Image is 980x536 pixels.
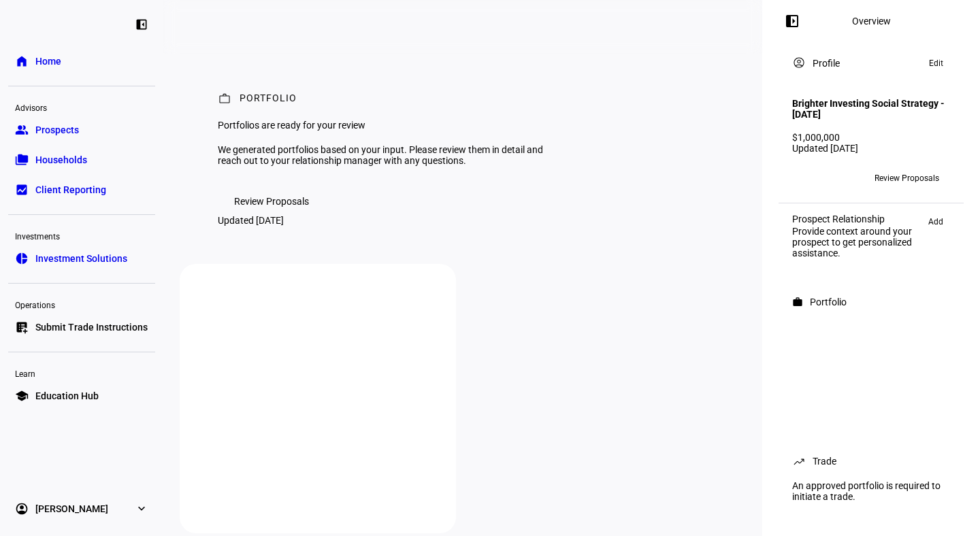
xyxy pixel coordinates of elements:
[15,183,29,197] eth-mat-symbol: bid_landscape
[792,294,950,310] eth-panel-overview-card-header: Portfolio
[864,167,950,189] button: Review Proposals
[792,214,921,224] div: Prospect Relationship
[218,120,553,131] div: Portfolios are ready for your review
[798,173,808,183] span: KR
[921,214,950,230] button: Add
[792,56,806,69] mat-icon: account_circle
[8,116,155,144] a: groupProspects
[35,502,108,516] span: [PERSON_NAME]
[15,502,29,516] eth-mat-symbol: account_circle
[792,143,950,154] div: Updated [DATE]
[15,153,29,167] eth-mat-symbol: folder_copy
[240,93,297,106] div: Portfolio
[135,18,148,31] eth-mat-symbol: left_panel_close
[922,55,950,71] button: Edit
[929,55,943,71] span: Edit
[792,453,950,469] eth-panel-overview-card-header: Trade
[792,55,950,71] eth-panel-overview-card-header: Profile
[784,475,958,507] div: An approved portfolio is required to initiate a trade.
[928,214,943,230] span: Add
[218,144,553,166] div: We generated portfolios based on your input. Please review them in detail and reach out to your r...
[8,363,155,382] div: Learn
[8,146,155,173] a: folder_copyHouseholds
[852,16,891,27] div: Overview
[15,389,29,403] eth-mat-symbol: school
[135,502,148,516] eth-mat-symbol: expand_more
[8,48,155,75] a: homeHome
[15,320,29,334] eth-mat-symbol: list_alt_add
[218,92,231,105] mat-icon: work
[784,13,800,29] mat-icon: left_panel_open
[35,54,61,68] span: Home
[810,297,847,307] div: Portfolio
[15,123,29,137] eth-mat-symbol: group
[8,97,155,116] div: Advisors
[8,295,155,314] div: Operations
[792,98,950,120] h4: Brighter Investing Social Strategy - [DATE]
[35,389,99,403] span: Education Hub
[35,153,87,167] span: Households
[813,456,836,467] div: Trade
[35,183,106,197] span: Client Reporting
[218,188,325,215] button: Review Proposals
[792,297,803,307] mat-icon: work
[8,176,155,203] a: bid_landscapeClient Reporting
[813,58,840,69] div: Profile
[234,188,309,215] span: Review Proposals
[792,454,806,468] mat-icon: trending_up
[15,54,29,68] eth-mat-symbol: home
[8,245,155,272] a: pie_chartInvestment Solutions
[218,215,284,226] div: Updated [DATE]
[792,226,921,258] div: Provide context around your prospect to get personalized assistance.
[35,123,79,137] span: Prospects
[35,320,148,334] span: Submit Trade Instructions
[15,252,29,265] eth-mat-symbol: pie_chart
[8,226,155,245] div: Investments
[792,132,950,143] div: $1,000,000
[875,167,939,189] span: Review Proposals
[35,252,127,265] span: Investment Solutions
